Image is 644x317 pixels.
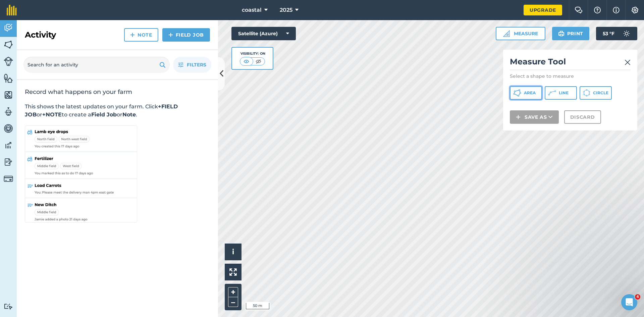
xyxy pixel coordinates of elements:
[42,111,62,118] strong: +NOTE
[25,30,56,40] h2: Activity
[524,90,536,96] span: Area
[631,7,639,13] img: A cog icon
[510,56,631,70] h2: Measure Tool
[496,27,545,40] button: Measure
[620,27,633,40] img: svg+xml;base64,PD94bWwgdmVyc2lvbj0iMS4wIiBlbmNvZGluZz0idXRmLTgiPz4KPCEtLSBHZW5lcmF0b3I6IEFkb2JlIE...
[596,27,637,40] button: 53 °F
[242,58,251,65] img: svg+xml;base64,PHN2ZyB4bWxucz0iaHR0cDovL3d3dy53My5vcmcvMjAwMC9zdmciIHdpZHRoPSI1MCIgaGVpZ2h0PSI0MC...
[254,58,263,65] img: svg+xml;base64,PHN2ZyB4bWxucz0iaHR0cDovL3d3dy53My5vcmcvMjAwMC9zdmciIHdpZHRoPSI1MCIgaGVpZ2h0PSI0MC...
[4,107,13,117] img: svg+xml;base64,PD94bWwgdmVyc2lvbj0iMS4wIiBlbmNvZGluZz0idXRmLTgiPz4KPCEtLSBHZW5lcmF0b3I6IEFkb2JlIE...
[23,57,170,73] input: Search for an activity
[593,7,601,13] img: A question mark icon
[4,174,13,183] img: svg+xml;base64,PD94bWwgdmVyc2lvbj0iMS4wIiBlbmNvZGluZz0idXRmLTgiPz4KPCEtLSBHZW5lcmF0b3I6IEFkb2JlIE...
[122,111,136,118] strong: Note
[4,90,13,100] img: svg+xml;base64,PHN2ZyB4bWxucz0iaHR0cDovL3d3dy53My5vcmcvMjAwMC9zdmciIHdpZHRoPSI1NiIgaGVpZ2h0PSI2MC...
[231,27,296,40] button: Satellite (Azure)
[242,6,262,14] span: coastal
[91,111,117,118] strong: Field Job
[228,287,238,297] button: +
[168,31,173,39] img: svg+xml;base64,PHN2ZyB4bWxucz0iaHR0cDovL3d3dy53My5vcmcvMjAwMC9zdmciIHdpZHRoPSIxNCIgaGVpZ2h0PSIyNC...
[564,110,601,124] button: Discard
[545,86,577,100] button: Line
[25,88,210,96] h2: Record what happens on your farm
[130,31,135,39] img: svg+xml;base64,PHN2ZyB4bWxucz0iaHR0cDovL3d3dy53My5vcmcvMjAwMC9zdmciIHdpZHRoPSIxNCIgaGVpZ2h0PSIyNC...
[621,294,637,310] iframe: Intercom live chat
[510,73,631,80] p: Select a shape to measure
[524,5,562,15] a: Upgrade
[593,90,608,96] span: Circle
[503,30,510,37] img: Ruler icon
[228,297,238,307] button: –
[552,27,590,40] button: Print
[4,23,13,33] img: svg+xml;base64,PD94bWwgdmVyc2lvbj0iMS4wIiBlbmNvZGluZz0idXRmLTgiPz4KPCEtLSBHZW5lcmF0b3I6IEFkb2JlIE...
[187,61,206,68] span: Filters
[240,51,265,56] div: Visibility: On
[229,268,237,276] img: Four arrows, one pointing top left, one top right, one bottom right and the last bottom left
[4,73,13,83] img: svg+xml;base64,PHN2ZyB4bWxucz0iaHR0cDovL3d3dy53My5vcmcvMjAwMC9zdmciIHdpZHRoPSI1NiIgaGVpZ2h0PSI2MC...
[4,40,13,50] img: svg+xml;base64,PHN2ZyB4bWxucz0iaHR0cDovL3d3dy53My5vcmcvMjAwMC9zdmciIHdpZHRoPSI1NiIgaGVpZ2h0PSI2MC...
[558,30,565,38] img: svg+xml;base64,PHN2ZyB4bWxucz0iaHR0cDovL3d3dy53My5vcmcvMjAwMC9zdmciIHdpZHRoPSIxOSIgaGVpZ2h0PSIyNC...
[232,248,234,256] span: i
[613,6,620,14] img: svg+xml;base64,PHN2ZyB4bWxucz0iaHR0cDovL3d3dy53My5vcmcvMjAwMC9zdmciIHdpZHRoPSIxNyIgaGVpZ2h0PSIxNy...
[4,303,13,310] img: svg+xml;base64,PD94bWwgdmVyc2lvbj0iMS4wIiBlbmNvZGluZz0idXRmLTgiPz4KPCEtLSBHZW5lcmF0b3I6IEFkb2JlIE...
[25,103,210,119] p: This shows the latest updates on your farm. Click or to create a or .
[162,28,210,42] a: Field Job
[173,57,211,73] button: Filters
[516,113,521,121] img: svg+xml;base64,PHN2ZyB4bWxucz0iaHR0cDovL3d3dy53My5vcmcvMjAwMC9zdmciIHdpZHRoPSIxNCIgaGVpZ2h0PSIyNC...
[4,140,13,150] img: svg+xml;base64,PD94bWwgdmVyc2lvbj0iMS4wIiBlbmNvZGluZz0idXRmLTgiPz4KPCEtLSBHZW5lcmF0b3I6IEFkb2JlIE...
[4,123,13,134] img: svg+xml;base64,PD94bWwgdmVyc2lvbj0iMS4wIiBlbmNvZGluZz0idXRmLTgiPz4KPCEtLSBHZW5lcmF0b3I6IEFkb2JlIE...
[575,7,583,13] img: Two speech bubbles overlapping with the left bubble in the forefront
[225,244,241,260] button: i
[559,90,569,96] span: Line
[625,58,631,66] img: svg+xml;base64,PHN2ZyB4bWxucz0iaHR0cDovL3d3dy53My5vcmcvMjAwMC9zdmciIHdpZHRoPSIyMiIgaGVpZ2h0PSIzMC...
[280,6,292,14] span: 2025
[580,86,612,100] button: Circle
[510,86,542,100] button: Area
[603,27,614,40] span: 53 ° F
[7,5,17,15] img: fieldmargin Logo
[4,57,13,66] img: svg+xml;base64,PD94bWwgdmVyc2lvbj0iMS4wIiBlbmNvZGluZz0idXRmLTgiPz4KPCEtLSBHZW5lcmF0b3I6IEFkb2JlIE...
[510,110,559,124] button: Save as
[635,294,640,300] span: 4
[4,157,13,167] img: svg+xml;base64,PD94bWwgdmVyc2lvbj0iMS4wIiBlbmNvZGluZz0idXRmLTgiPz4KPCEtLSBHZW5lcmF0b3I6IEFkb2JlIE...
[159,61,166,69] img: svg+xml;base64,PHN2ZyB4bWxucz0iaHR0cDovL3d3dy53My5vcmcvMjAwMC9zdmciIHdpZHRoPSIxOSIgaGVpZ2h0PSIyNC...
[124,28,158,42] a: Note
